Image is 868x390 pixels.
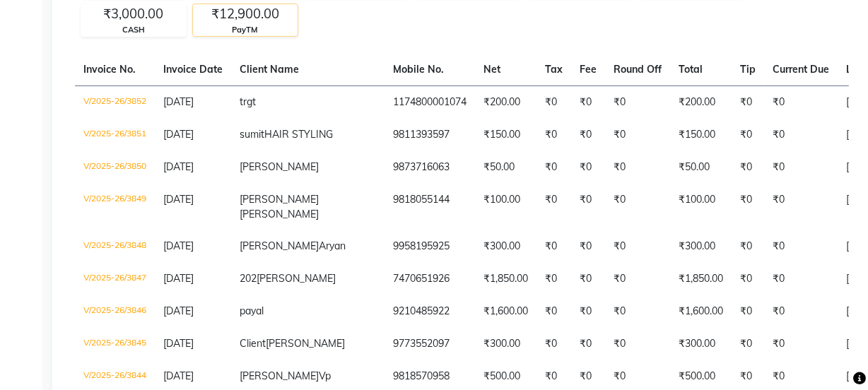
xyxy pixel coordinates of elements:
span: [PERSON_NAME] [240,370,319,382]
td: ₹0 [605,328,670,360]
span: Current Due [773,63,829,76]
td: V/2025-26/3846 [75,295,155,328]
span: [PERSON_NAME] [240,240,319,252]
span: Tax [545,63,563,76]
td: 9210485922 [385,295,475,328]
td: ₹100.00 [475,184,536,230]
div: CASH [81,24,186,36]
td: ₹0 [536,85,571,119]
td: V/2025-26/3848 [75,230,155,263]
span: [DATE] [163,193,194,206]
span: [DATE] [163,160,194,173]
span: Mobile No. [393,63,444,76]
td: V/2025-26/3851 [75,119,155,151]
div: ₹12,900.00 [193,4,298,24]
span: Total [679,63,703,76]
td: ₹0 [605,151,670,184]
span: Fee [580,63,597,76]
td: ₹1,850.00 [670,263,732,295]
span: HAIR STYLING [264,128,333,141]
td: ₹200.00 [475,85,536,119]
td: 9818055144 [385,184,475,230]
td: ₹1,600.00 [475,295,536,328]
span: sumit [240,128,264,141]
span: Client [240,337,266,350]
td: V/2025-26/3847 [75,263,155,295]
td: ₹0 [732,295,764,328]
td: ₹1,850.00 [475,263,536,295]
td: ₹0 [732,151,764,184]
td: ₹0 [536,184,571,230]
span: [DATE] [163,272,194,285]
td: ₹0 [764,85,838,119]
td: ₹0 [536,230,571,263]
span: [PERSON_NAME] [240,193,319,206]
td: 9958195925 [385,230,475,263]
span: [PERSON_NAME] [266,337,345,350]
td: ₹0 [536,119,571,151]
span: Aryan [319,240,346,252]
span: [PERSON_NAME] [240,160,319,173]
td: ₹300.00 [475,230,536,263]
td: ₹0 [605,85,670,119]
td: ₹50.00 [475,151,536,184]
span: Client Name [240,63,299,76]
td: ₹300.00 [670,230,732,263]
td: ₹100.00 [670,184,732,230]
span: trgt [240,95,256,108]
span: Vp [319,370,331,382]
td: ₹0 [571,230,605,263]
span: [PERSON_NAME] [240,208,319,220]
span: Round Off [614,63,662,76]
td: ₹0 [732,85,764,119]
div: PayTM [193,24,298,36]
td: 7470651926 [385,263,475,295]
td: V/2025-26/3849 [75,184,155,230]
td: ₹0 [536,295,571,328]
td: ₹0 [571,295,605,328]
td: V/2025-26/3845 [75,328,155,360]
td: V/2025-26/3852 [75,85,155,119]
span: 202 [240,272,257,285]
td: ₹0 [536,328,571,360]
td: ₹0 [764,328,838,360]
td: 9773552097 [385,328,475,360]
td: ₹0 [605,263,670,295]
span: [DATE] [163,128,194,141]
td: ₹0 [571,328,605,360]
span: [PERSON_NAME] [257,272,336,285]
td: ₹0 [732,263,764,295]
td: ₹0 [764,263,838,295]
td: ₹0 [732,230,764,263]
td: 9873716063 [385,151,475,184]
td: ₹0 [605,230,670,263]
td: ₹0 [571,85,605,119]
td: ₹0 [605,295,670,328]
td: ₹0 [764,184,838,230]
td: ₹1,600.00 [670,295,732,328]
span: Invoice Date [163,63,223,76]
td: ₹0 [764,151,838,184]
td: ₹0 [732,119,764,151]
td: V/2025-26/3850 [75,151,155,184]
td: ₹0 [571,184,605,230]
span: [DATE] [163,305,194,317]
span: [DATE] [163,240,194,252]
td: ₹0 [605,119,670,151]
td: ₹0 [571,263,605,295]
div: ₹3,000.00 [81,4,186,24]
td: ₹0 [605,184,670,230]
td: ₹150.00 [475,119,536,151]
td: ₹300.00 [670,328,732,360]
td: ₹0 [764,230,838,263]
td: ₹150.00 [670,119,732,151]
td: ₹0 [571,151,605,184]
td: ₹0 [571,119,605,151]
td: 1174800001074 [385,85,475,119]
span: [DATE] [163,95,194,108]
span: Tip [740,63,756,76]
td: ₹50.00 [670,151,732,184]
td: ₹300.00 [475,328,536,360]
span: Invoice No. [83,63,136,76]
td: 9811393597 [385,119,475,151]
